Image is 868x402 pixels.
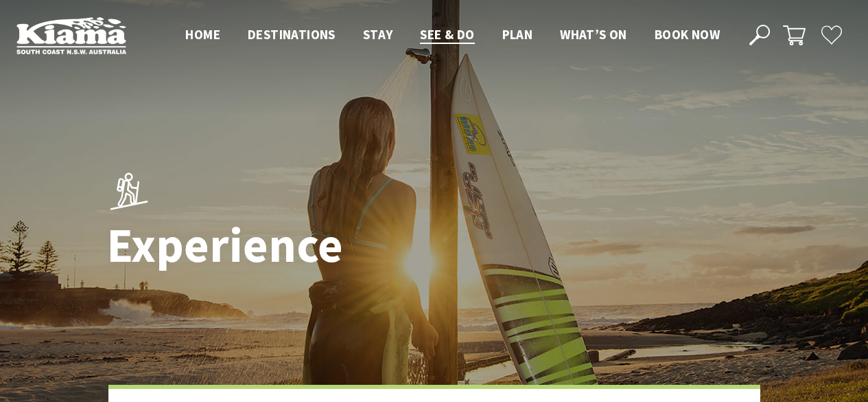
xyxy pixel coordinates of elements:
[107,219,495,272] h1: Experience
[363,26,393,43] span: Stay
[560,26,627,43] span: What’s On
[172,24,734,47] nav: Main Menu
[185,26,220,43] span: Home
[655,26,720,43] span: Book now
[248,26,336,43] span: Destinations
[502,26,533,43] span: Plan
[16,16,126,54] img: Kiama Logo
[420,26,474,43] span: See & Do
